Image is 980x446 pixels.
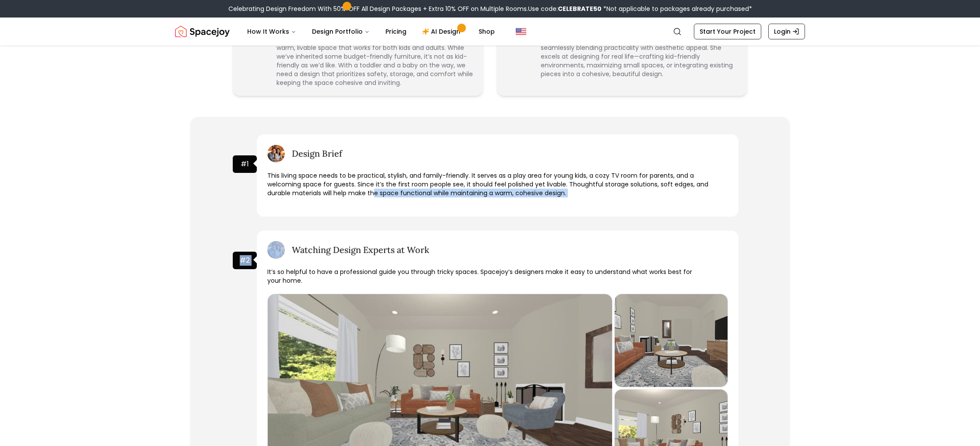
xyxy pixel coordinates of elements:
[175,23,230,40] img: Spacejoy Logo
[415,23,470,40] a: AI Design
[516,26,526,37] img: United States
[228,4,752,13] div: Celebrating Design Freedom With 50% OFF All Design Packages + Extra 10% OFF on Multiple Rooms.
[472,23,502,40] a: Shop
[768,24,805,39] a: Login
[558,4,602,13] b: CELEBRATE50
[292,147,342,160] h2: Design Brief
[602,4,752,13] span: *Not applicable to packages already purchased*
[694,24,761,39] a: Start Your Project
[240,23,502,40] nav: Main
[175,23,230,40] a: Spacejoy
[233,155,257,173] div: 1
[267,267,728,285] p: It’s so helpful to have a professional guide you through tricky spaces. Spacejoy’s designers make...
[240,255,246,265] span: #
[276,35,474,87] p: We’re settling into our first family home and want to create a warm, livable space that works for...
[267,171,728,197] p: This living space needs to be practical, stylish, and family-friendly. It serves as a play area f...
[175,18,805,46] nav: Global
[241,159,247,169] span: #
[528,4,602,13] span: Use code:
[292,244,429,256] h2: Watching Design Experts at Work
[267,145,285,162] img: Customer image
[233,252,257,269] div: 2
[267,241,285,259] img: Customer image
[541,35,738,78] p: [PERSON_NAME] specializes in creating warm, livable spaces seamlessly blending practicality with ...
[378,23,413,40] a: Pricing
[240,23,303,40] button: How It Works
[305,23,377,40] button: Design Portfolio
